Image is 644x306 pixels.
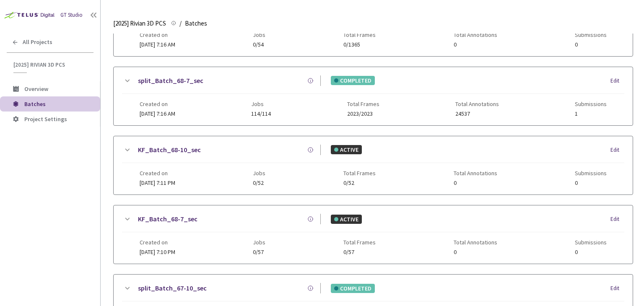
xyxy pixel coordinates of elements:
[140,170,175,176] span: Created on
[253,249,265,255] span: 0/57
[454,170,497,176] span: Total Annotations
[454,239,497,246] span: Total Annotations
[179,18,182,29] li: /
[331,145,362,154] div: ACTIVE
[455,111,499,117] span: 24537
[331,76,375,85] div: COMPLETED
[343,41,376,48] span: 0/1365
[60,11,83,19] div: GT Studio
[575,249,607,255] span: 0
[138,283,207,293] a: split_Batch_67-10_sec
[331,215,362,224] div: ACTIVE
[575,31,607,38] span: Submissions
[610,146,624,154] div: Edit
[140,179,175,187] span: [DATE] 7:11 PM
[455,101,499,107] span: Total Annotations
[343,249,376,255] span: 0/57
[575,170,607,176] span: Submissions
[343,239,376,246] span: Total Frames
[253,31,265,38] span: Jobs
[140,239,175,246] span: Created on
[454,249,497,255] span: 0
[23,39,52,46] span: All Projects
[347,101,379,107] span: Total Frames
[253,180,265,186] span: 0/52
[24,100,46,108] span: Batches
[140,41,175,48] span: [DATE] 7:16 AM
[343,170,376,176] span: Total Frames
[575,180,607,186] span: 0
[454,180,497,186] span: 0
[253,239,265,246] span: Jobs
[251,101,271,107] span: Jobs
[140,101,175,107] span: Created on
[24,115,67,123] span: Project Settings
[114,67,633,125] div: split_Batch_68-7_secCOMPLETEDEditCreated on[DATE] 7:16 AMJobs114/114Total Frames2023/2023Total An...
[114,136,633,194] div: KF_Batch_68-10_secACTIVEEditCreated on[DATE] 7:11 PMJobs0/52Total Frames0/52Total Annotations0Sub...
[343,31,376,38] span: Total Frames
[113,18,166,29] span: [2025] Rivian 3D PCS
[251,111,271,117] span: 114/114
[331,284,375,293] div: COMPLETED
[185,18,207,29] span: Batches
[343,180,376,186] span: 0/52
[575,239,607,246] span: Submissions
[138,214,197,224] a: KF_Batch_68-7_sec
[610,77,624,85] div: Edit
[13,61,88,68] span: [2025] Rivian 3D PCS
[253,170,265,176] span: Jobs
[138,145,201,155] a: KF_Batch_68-10_sec
[347,111,379,117] span: 2023/2023
[140,31,175,38] span: Created on
[610,284,624,293] div: Edit
[454,41,497,48] span: 0
[253,41,265,48] span: 0/54
[610,215,624,223] div: Edit
[114,205,633,264] div: KF_Batch_68-7_secACTIVEEditCreated on[DATE] 7:10 PMJobs0/57Total Frames0/57Total Annotations0Subm...
[454,31,497,38] span: Total Annotations
[575,41,607,48] span: 0
[140,248,175,256] span: [DATE] 7:10 PM
[138,75,203,86] a: split_Batch_68-7_sec
[575,101,607,107] span: Submissions
[575,111,607,117] span: 1
[24,85,48,93] span: Overview
[140,110,175,117] span: [DATE] 7:16 AM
